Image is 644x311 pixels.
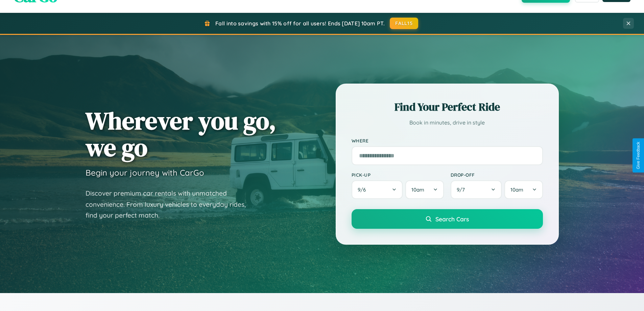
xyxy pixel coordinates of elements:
button: 9/6 [352,180,403,199]
label: Pick-up [352,172,444,178]
div: Give Feedback [636,142,641,169]
button: 10am [405,180,444,199]
span: 9 / 6 [358,186,369,193]
span: Search Cars [435,215,469,223]
span: 9 / 7 [457,186,468,193]
span: 10am [510,186,523,193]
p: Discover premium car rentals with unmatched convenience. From luxury vehicles to everyday rides, ... [86,188,255,221]
h2: Find Your Perfect Ride [352,99,543,114]
button: 10am [504,180,543,199]
button: Search Cars [352,209,543,229]
h3: Begin your journey with CarGo [86,168,204,178]
span: Fall into savings with 15% off for all users! Ends [DATE] 10am PT. [215,20,385,27]
h1: Wherever you go, we go [86,107,276,161]
span: 10am [411,186,424,193]
label: Drop-off [451,172,543,178]
button: 9/7 [451,180,502,199]
button: FALL15 [390,18,418,29]
label: Where [352,138,543,143]
p: Book in minutes, drive in style [352,118,543,128]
